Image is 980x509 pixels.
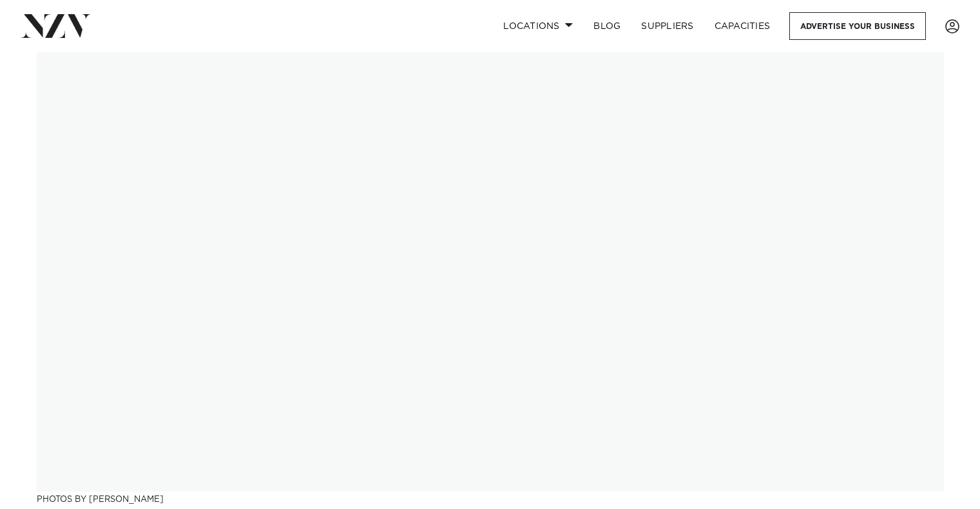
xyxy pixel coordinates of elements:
[789,12,926,40] a: Advertise your business
[704,12,781,40] a: Capacities
[631,12,704,40] a: SUPPLIERS
[583,12,631,40] a: BLOG
[493,12,583,40] a: Locations
[37,492,944,505] h3: Photos by [PERSON_NAME]
[21,14,91,37] img: nzv-logo.png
